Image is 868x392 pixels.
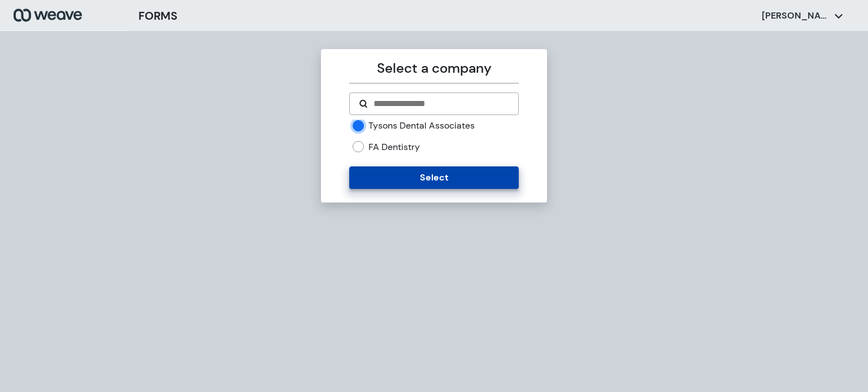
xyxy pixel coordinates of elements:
[372,97,509,111] input: Search
[762,10,830,22] p: [PERSON_NAME]
[368,120,475,132] label: Tysons Dental Associates
[349,58,518,78] p: Select a company
[138,7,177,24] h3: FORMS
[368,141,420,153] label: FA Dentistry
[349,166,518,189] button: Select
